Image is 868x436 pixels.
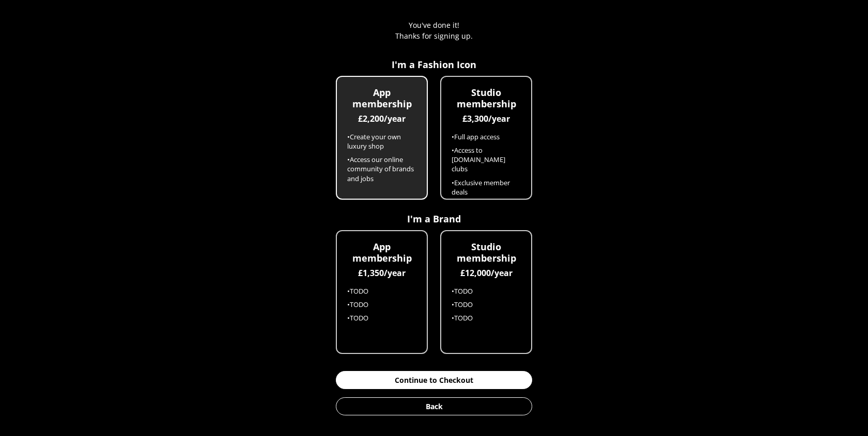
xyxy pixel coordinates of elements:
[347,87,416,109] h2: App membership
[452,178,521,197] li: • Exclusive member deals
[452,300,521,309] li: • TODO
[347,241,416,264] h2: App membership
[347,114,416,124] p: £2,200/year
[452,146,521,174] li: • Access to [DOMAIN_NAME] clubs
[347,155,416,183] li: • Access our online community of brands and jobs
[452,132,521,141] li: • Full app access
[336,397,532,415] button: Back
[347,286,416,296] li: • TODO
[336,20,532,41] p: You've done it! Thanks for signing up.
[347,268,416,278] p: £1,350/year
[336,212,532,226] h3: I'm a Brand
[347,300,416,309] li: • TODO
[336,58,532,72] h3: I'm a Fashion Icon
[452,286,521,296] li: • TODO
[347,132,416,151] li: • Create your own luxury shop
[452,241,521,264] h2: Studio membership
[336,371,532,389] button: Continue to Checkout
[452,313,521,322] li: • TODO
[452,87,521,109] h2: Studio membership
[452,268,521,278] p: £12,000/year
[347,313,416,322] li: • TODO
[452,114,521,124] p: £3,300/year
